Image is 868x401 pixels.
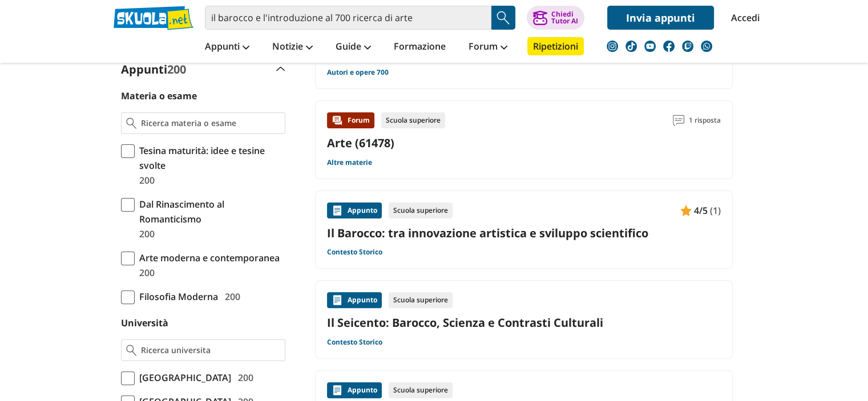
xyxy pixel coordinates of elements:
a: Invia appunti [607,6,714,30]
a: Formazione [391,37,449,58]
div: Forum [327,112,374,128]
input: Ricerca universita [141,345,280,356]
span: 200 [220,289,240,304]
img: Cerca appunti, riassunti o versioni [495,9,512,26]
img: instagram [607,40,618,52]
img: Ricerca materia o esame [126,118,137,129]
img: WhatsApp [701,40,712,52]
img: Ricerca universita [126,345,137,356]
div: Scuola superiore [389,292,453,308]
div: Appunto [327,202,382,218]
span: 200 [167,62,186,77]
a: Guide [333,37,374,58]
img: Forum contenuto [332,115,343,126]
span: 200 [135,173,155,188]
input: Cerca appunti, riassunti o versioni [205,6,491,30]
span: 200 [135,226,155,241]
div: Scuola superiore [389,382,453,398]
img: tiktok [625,40,637,52]
div: Appunto [327,382,382,398]
a: Ripetizioni [527,37,584,55]
span: (1) [710,203,721,218]
label: Materia o esame [121,90,197,102]
img: Commenti lettura [673,115,684,126]
a: Contesto Storico [327,248,382,257]
span: 1 risposta [689,112,721,128]
span: [GEOGRAPHIC_DATA] [135,370,231,385]
a: Altre materie [327,158,372,167]
img: facebook [663,40,675,52]
a: Appunti [202,37,252,58]
img: Appunti contenuto [332,205,343,216]
img: Apri e chiudi sezione [276,67,285,71]
span: 200 [135,265,155,280]
a: Notizie [269,37,316,58]
span: Dal Rinascimento al Romanticismo [135,197,285,226]
a: Forum [466,37,510,58]
div: Appunto [327,292,382,308]
div: Scuola superiore [389,202,453,218]
img: Appunti contenuto [332,384,343,396]
div: Chiedi Tutor AI [551,11,578,25]
span: Filosofia Moderna [135,289,218,304]
a: Il Seicento: Barocco, Scienza e Contrasti Culturali [327,315,721,330]
input: Ricerca materia o esame [141,118,280,129]
span: 4/5 [694,203,708,218]
a: Il Barocco: tra innovazione artistica e sviluppo scientifico [327,225,721,241]
img: Appunti contenuto [680,205,692,216]
div: Scuola superiore [381,112,445,128]
a: Autori e opere 700 [327,68,389,77]
label: Università [121,317,168,329]
img: twitch [682,40,693,52]
img: Appunti contenuto [332,294,343,306]
span: Arte moderna e contemporanea [135,250,280,265]
button: ChiediTutor AI [527,6,584,30]
a: Contesto Storico [327,338,382,347]
img: youtube [644,40,656,52]
button: Search Button [491,6,515,30]
span: Tesina maturità: idee e tesine svolte [135,143,285,173]
a: Arte (61478) [327,135,394,151]
span: 200 [233,370,253,385]
label: Appunti [121,62,186,77]
a: Accedi [731,6,755,30]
